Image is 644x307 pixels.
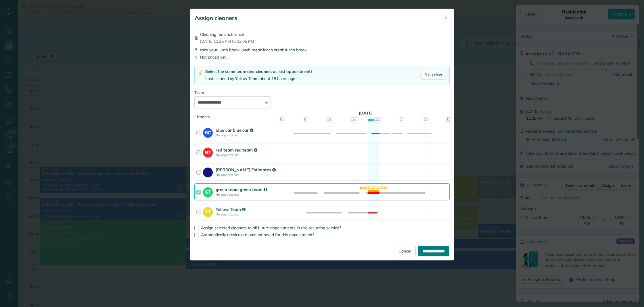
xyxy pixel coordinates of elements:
div: Team [194,90,450,95]
div: Last cleaned by Yellow Team about 18 hours ago [205,76,312,82]
strong: No pay rate set [216,153,280,157]
span: [DATE] 11:35 AM to 12:05 PM [200,38,254,44]
strong: green team green team [216,187,267,192]
strong: RT [203,148,213,156]
div: take your lunch break lunch break lunch break lunch break [194,47,450,53]
a: Re-select [421,71,446,79]
strong: GT [203,187,213,195]
strong: BC [203,128,213,136]
a: Cancel [394,246,416,256]
strong: red team red team [216,147,257,153]
h5: Assign cleaners [195,14,237,22]
strong: No pay rate set [216,173,280,177]
div: Select the same team and cleaners as last appointment? [205,69,312,75]
span: Automatically recalculate amount owed for this appointment? [201,232,314,237]
strong: [PERSON_NAME] Estimates [216,167,276,172]
span: ✕ [444,15,447,20]
span: Assign selected cleaners to all future appointments in this recurring service? [201,225,341,230]
img: lightning-bolt-icon-94e5364df696ac2de96d3a42b8a9ff6ba979493684c50e6bbbcda72601fa0d29.png [198,70,203,76]
div: Cleaners [194,114,450,116]
strong: No pay rate set [216,133,280,137]
strong: No pay rate set [216,193,280,197]
div: Not priced yet [194,54,450,60]
strong: No pay rate set [216,212,280,216]
strong: YT [203,207,213,215]
strong: blue car blue car [216,127,253,133]
span: Cleaning for lunch lunch [200,32,254,37]
strong: Yellow Team [216,207,246,212]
